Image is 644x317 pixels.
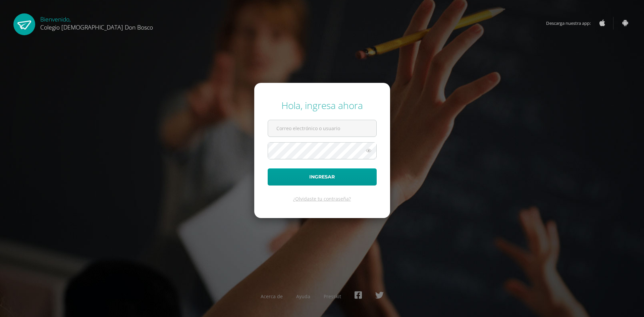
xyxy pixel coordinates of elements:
[268,168,377,186] button: Ingresar
[40,23,153,31] span: Colegio [DEMOGRAPHIC_DATA] Don Bosco
[268,120,376,137] input: Correo electrónico o usuario
[296,293,310,300] a: Ayuda
[324,293,341,300] a: Presskit
[293,196,351,202] a: ¿Olvidaste tu contraseña?
[268,99,377,112] div: Hola, ingresa ahora
[40,13,153,31] div: Bienvenido,
[261,293,283,300] a: Acerca de
[546,17,597,30] span: Descarga nuestra app:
